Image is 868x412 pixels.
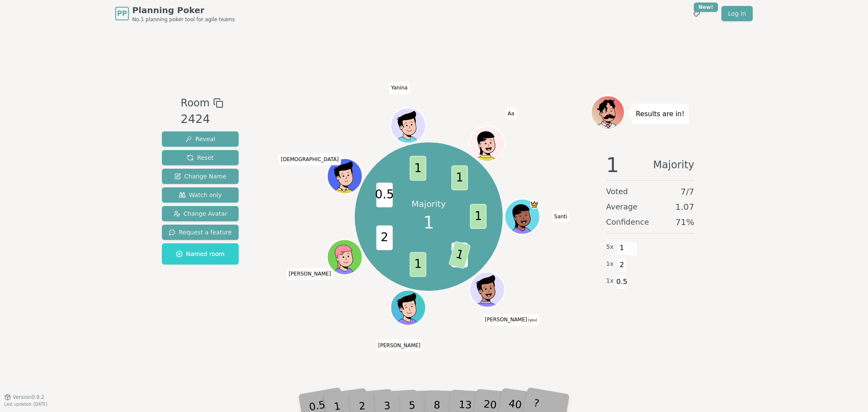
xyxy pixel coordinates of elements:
[169,228,232,237] span: Request a feature
[451,166,468,191] span: 1
[606,201,637,213] span: Average
[179,191,222,199] span: Watch only
[423,210,434,235] span: 1
[675,201,694,213] span: 1.07
[530,200,539,209] span: Santi is the host
[4,394,45,401] button: Version0.9.2
[527,318,537,322] span: (you)
[409,252,426,277] span: 1
[181,95,209,111] span: Room
[636,108,684,120] p: Results are in!
[606,186,628,198] span: Voted
[287,268,333,280] span: Click to change your name
[721,6,753,21] a: Log in
[115,4,235,23] a: PPPlanning PokerNo.1 planning poker tool for agile teams
[448,241,471,270] span: 1
[606,216,649,228] span: Confidence
[117,8,127,19] span: PP
[162,187,239,203] button: Watch only
[681,186,694,198] span: 7 / 7
[676,216,694,228] span: 71 %
[185,135,215,143] span: Reveal
[389,82,410,94] span: Click to change your name
[694,3,718,12] div: New!
[162,243,239,264] button: Named room
[162,131,239,147] button: Reveal
[132,4,235,16] span: Planning Poker
[617,241,627,255] span: 1
[606,242,614,252] span: 5 x
[162,225,239,240] button: Request a feature
[279,153,341,165] span: Click to change your name
[376,339,423,351] span: Click to change your name
[162,150,239,165] button: Reset
[606,276,614,286] span: 1 x
[409,156,426,181] span: 1
[173,209,228,218] span: Change Avatar
[606,155,619,175] span: 1
[653,155,694,175] span: Majority
[376,225,392,251] span: 2
[470,204,486,229] span: 1
[617,258,627,272] span: 2
[412,198,446,210] p: Majority
[4,402,47,406] span: Last updated: [DATE]
[181,111,223,128] div: 2424
[552,211,570,223] span: Click to change your name
[13,394,45,401] span: Version 0.9.2
[132,16,235,23] span: No.1 planning poker tool for agile teams
[176,250,225,258] span: Named room
[187,153,214,162] span: Reset
[174,172,226,181] span: Change Name
[689,6,704,21] button: New!
[162,206,239,221] button: Change Avatar
[606,259,614,269] span: 1 x
[483,314,539,326] span: Click to change your name
[376,183,392,208] span: 0.5
[506,107,517,119] span: Click to change your name
[162,169,239,184] button: Change Name
[470,273,504,306] button: Click to change your avatar
[617,275,627,289] span: 0.5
